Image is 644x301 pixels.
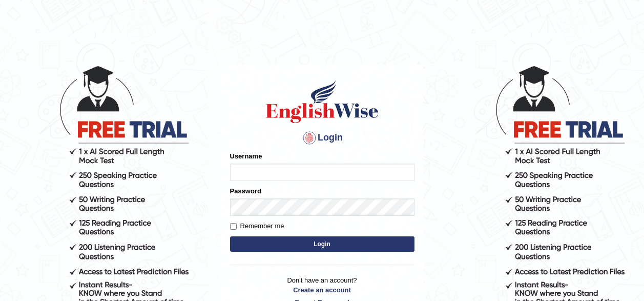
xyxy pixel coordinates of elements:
[230,221,284,231] label: Remember me
[230,186,261,196] label: Password
[264,78,381,125] img: Logo of English Wise sign in for intelligent practice with AI
[230,285,414,295] a: Create an account
[230,151,262,161] label: Username
[230,236,414,252] button: Login
[230,223,237,230] input: Remember me
[230,130,414,146] h4: Login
